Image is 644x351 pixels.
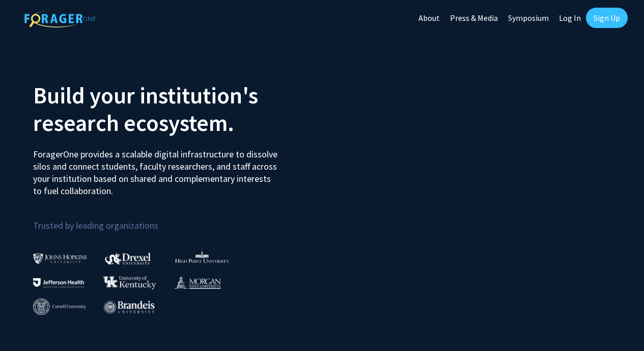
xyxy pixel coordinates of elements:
a: Sign Up [586,8,628,28]
img: Drexel University [105,253,151,264]
img: University of Kentucky [103,276,156,289]
img: Thomas Jefferson University [33,278,84,288]
img: Brandeis University [104,301,155,313]
img: Morgan State University [174,276,221,289]
img: Cornell University [33,299,86,315]
img: ForagerOne Logo [24,10,96,28]
img: Johns Hopkins University [33,253,87,264]
p: ForagerOne provides a scalable digital infrastructure to dissolve silos and connect students, fac... [33,141,281,197]
p: Trusted by leading organizations [33,205,315,233]
h2: Build your institution's research ecosystem. [33,82,315,137]
img: High Point University [175,251,229,263]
